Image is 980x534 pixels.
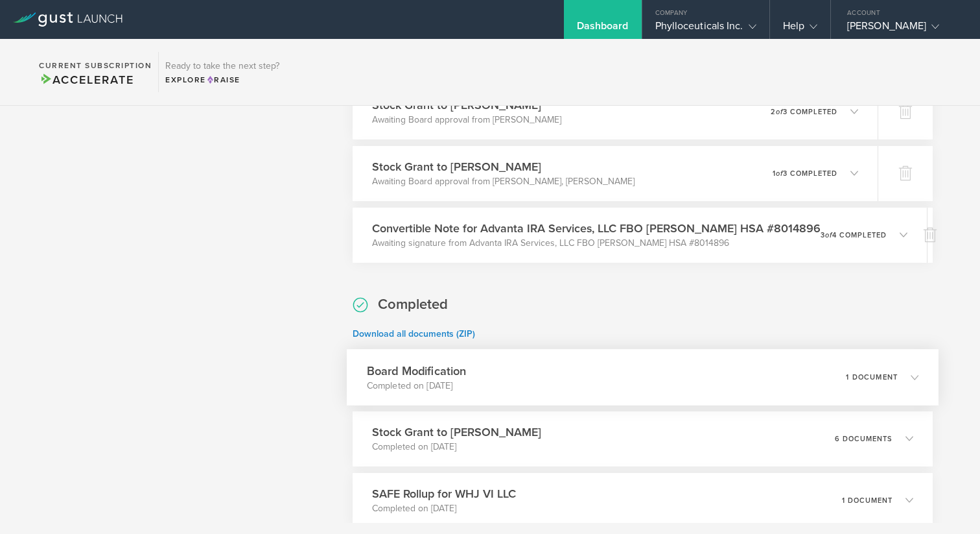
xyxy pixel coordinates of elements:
span: Raise [206,75,240,84]
h2: Current Subscription [39,62,152,69]
h3: SAFE Rollup for WHJ VI LLC [372,485,516,502]
em: of [776,108,783,116]
p: Completed on [DATE] [372,441,541,454]
h3: Convertible Note for Advanta IRA Services, LLC FBO [PERSON_NAME] HSA #8014896 [372,220,821,237]
p: 2 3 completed [771,108,837,115]
div: Phylloceuticals Inc. [655,19,756,39]
p: 1 document [842,497,892,504]
div: Help [783,19,817,39]
div: Explore [165,74,279,86]
a: Download all documents (ZIP) [353,328,475,339]
h3: Board Modification [366,362,466,380]
h3: Stock Grant to [PERSON_NAME] [372,424,541,441]
p: 1 3 completed [773,170,837,177]
h2: Completed [378,295,448,314]
em: of [776,169,783,178]
p: Awaiting Board approval from [PERSON_NAME] [372,114,561,127]
div: Dashboard [577,19,629,39]
h3: Ready to take the next step? [165,62,279,71]
p: 6 documents [835,435,892,443]
p: Awaiting Board approval from [PERSON_NAME], [PERSON_NAME] [372,175,635,188]
p: 3 4 completed [821,232,887,239]
em: of [825,231,832,239]
span: Accelerate [39,73,134,87]
div: Ready to take the next step?ExploreRaise [158,52,286,92]
p: Completed on [DATE] [372,502,516,515]
div: [PERSON_NAME] [847,19,957,39]
p: Completed on [DATE] [366,379,466,392]
p: 1 document [846,373,898,380]
h3: Stock Grant to [PERSON_NAME] [372,158,635,175]
p: Awaiting signature from Advanta IRA Services, LLC FBO [PERSON_NAME] HSA #8014896 [372,237,821,250]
